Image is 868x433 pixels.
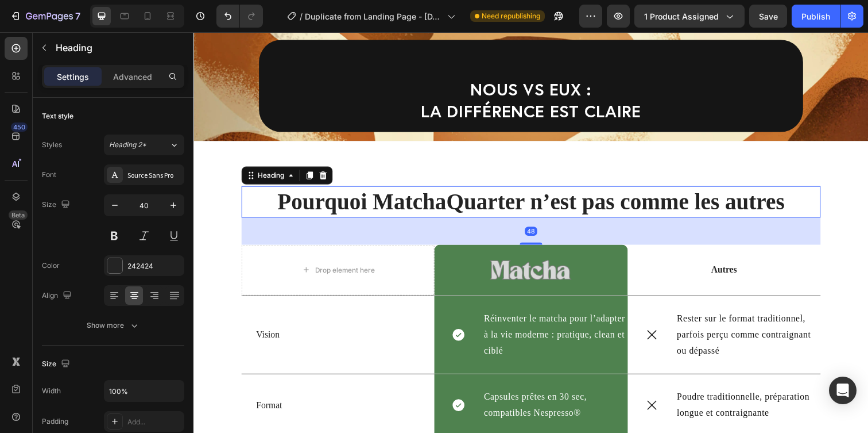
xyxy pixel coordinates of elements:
div: 450 [11,122,28,132]
span: / [300,10,303,22]
div: Open Intercom Messenger [829,377,857,404]
div: Width [42,386,61,396]
button: Publish [792,5,840,28]
span: Heading 2* [109,140,146,150]
div: Source Sans Pro [127,170,181,181]
div: Add... [127,417,181,427]
p: 7 [75,9,80,23]
p: Poudre traditionnelle, préparation longue et contraignante [493,364,639,397]
button: Show more [42,315,184,336]
p: Format [64,375,231,387]
span: 1 product assigned [644,10,719,22]
p: Capsules prêtes en 30 sec, compatibles Nespresso® [296,364,442,397]
p: Autres [444,236,639,248]
button: 1 product assigned [634,5,745,28]
div: Size [42,197,72,213]
p: Advanced [113,71,152,83]
div: Rich Text Editor. Editing area: main [492,283,640,335]
img: gempages_579320845667664481-e606d65e-1cdc-45f5-be1c-369fca3d45ac.png [301,232,388,254]
div: Undo/Redo [216,5,263,28]
div: Rich Text Editor. Editing area: main [63,302,232,316]
div: 242424 [127,261,181,271]
div: Color [42,260,60,271]
div: Drop element here [124,238,185,247]
div: Text style [42,111,73,121]
span: Save [759,12,778,21]
div: Font [42,170,56,180]
div: Publish [801,10,830,22]
p: Heading [56,41,180,55]
div: Styles [42,140,62,150]
iframe: Design area [193,32,868,433]
button: 7 [5,5,86,28]
div: Show more [87,320,140,331]
p: Réinventer le matcha pour l’adapter à la vie moderne : pratique, clean et ciblé [296,284,442,334]
p: Vision [64,303,231,315]
div: Rich Text Editor. Editing area: main [492,363,640,398]
input: Auto [104,381,184,401]
div: Align [42,288,74,304]
div: Padding [42,416,68,427]
p: Settings [57,71,89,83]
span: Duplicate from Landing Page - [DATE] 13:25:49 [305,10,443,22]
p: Rester sur le format traditionnel, parfois perçu comme contraignant ou dépassé [493,284,639,334]
div: Rich Text Editor. Editing area: main [295,283,443,335]
div: Beta [9,210,28,220]
div: Size [42,357,72,372]
div: Rich Text Editor. Editing area: main [295,363,443,398]
div: 48 [338,198,351,208]
button: Heading 2* [104,135,184,155]
div: Rich Text Editor. Editing area: main [63,374,232,388]
div: Rich Text Editor. Editing area: main [443,235,640,250]
button: Save [749,5,787,28]
span: Need republishing [482,11,540,21]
